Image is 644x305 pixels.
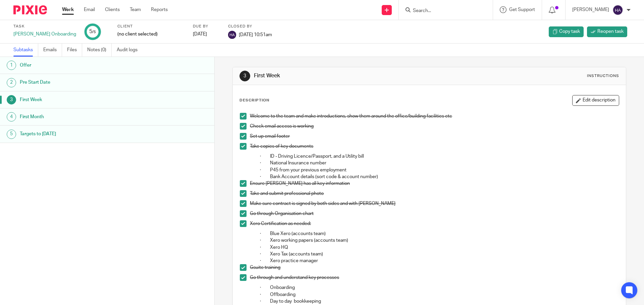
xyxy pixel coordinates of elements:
[62,6,74,13] a: Work
[7,112,16,122] div: 4
[250,220,619,227] p: Xero Certification as needed:
[250,180,619,187] p: Ensure [PERSON_NAME] has all key information
[20,95,145,105] h1: First Week
[105,6,120,13] a: Clients
[43,44,62,57] a: Emails
[7,78,16,87] div: 2
[7,95,16,104] div: 3
[67,44,82,57] a: Files
[117,31,158,37] span: (no client selected)
[260,230,619,237] p: · Blue Xero (accounts team)
[87,44,112,57] a: Notes (0)
[260,291,619,298] p: · Offboarding
[250,143,619,150] p: Take copies of key documents
[250,274,619,281] p: Go through and understand key processes
[117,24,184,29] label: Client
[20,77,145,87] h1: Pre Start Date
[250,133,619,140] p: Set up email footer
[260,153,619,160] p: · ID - Driving Licence/Passport, and a Utility bill
[250,123,619,130] p: Check email access is working
[228,31,236,39] img: svg%3E
[260,284,619,291] p: · Onboarding
[89,28,96,35] div: 5
[260,160,619,166] p: · National Insurance number
[250,190,619,197] p: Take and submit professional photo
[587,73,619,79] div: Instructions
[92,30,96,34] small: /5
[260,244,619,251] p: · Xero HQ
[260,237,619,244] p: · Xero working papers (accounts team)
[228,24,272,29] label: Closed by
[239,71,250,81] div: 3
[260,167,619,173] p: · P45 from your previous employment
[612,5,623,15] img: svg%3E
[250,113,619,120] p: Welcome to the team and make introductions, show them around the office/building facilities etc
[260,257,619,264] p: · Xero practice manager
[7,130,16,139] div: 5
[239,98,269,103] p: Description
[260,298,619,305] p: · Day to day bookkeeping
[250,264,619,271] p: Gsuite training
[193,24,220,29] label: Due by
[13,44,38,57] a: Subtasks
[20,129,145,139] h1: Targets to [DATE]
[260,251,619,257] p: · Xero Tax (accounts team)
[412,8,473,14] input: Search
[7,61,16,70] div: 1
[239,32,272,37] span: [DATE] 10:51am
[193,31,220,37] div: [DATE]
[587,26,627,37] a: Reopen task
[559,28,580,35] span: Copy task
[572,6,609,13] p: [PERSON_NAME]
[254,72,444,79] h1: First Week
[151,6,168,13] a: Reports
[250,200,619,207] p: Make sure contract is signed by both sides and with [PERSON_NAME]
[130,6,141,13] a: Team
[20,60,145,70] h1: Offer
[260,173,619,180] p: · Bank Account details (sort code & account number)
[549,26,584,37] a: Copy task
[20,112,145,122] h1: First Month
[250,210,619,217] p: Go through Organisation chart
[597,28,624,35] span: Reopen task
[509,7,535,12] span: Get Support
[13,5,47,14] img: Pixie
[13,31,76,37] div: [PERSON_NAME] Onboarding
[117,44,143,57] a: Audit logs
[572,95,619,106] button: Edit description
[13,24,76,29] label: Task
[84,6,95,13] a: Email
